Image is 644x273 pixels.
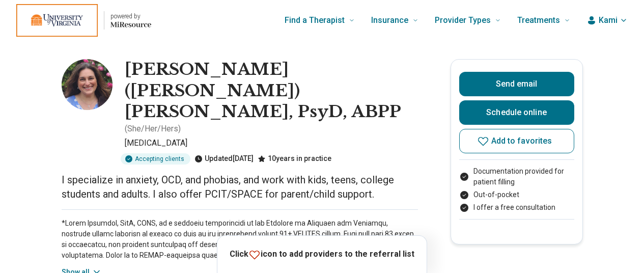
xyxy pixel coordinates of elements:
[125,59,418,123] h1: [PERSON_NAME] ([PERSON_NAME]) [PERSON_NAME], PsyD, ABPP
[435,13,491,28] span: Provider Types
[371,13,408,28] span: Insurance
[16,4,151,37] a: Home page
[459,189,574,200] li: Out-of-pocket
[285,13,345,28] span: Find a Therapist
[599,14,618,26] span: Kami
[586,14,628,26] button: Kami
[194,153,254,165] div: Updated [DATE]
[459,166,574,213] ul: Payment options
[125,137,418,149] p: [MEDICAL_DATA]
[517,13,560,28] span: Treatments
[62,218,418,261] p: *Lorem Ipsumdol, SitA, CONS, ad e seddoeiu temporincidi ut lab Etdolore ma Aliquaen adm Veniamqu,...
[459,129,574,153] button: Add to favorites
[125,123,181,135] p: ( She/Her/Hers )
[459,72,574,96] button: Send email
[491,137,552,145] span: Add to favorites
[62,173,418,201] p: I specialize in anxiety, OCD, and phobias, and work with kids, teens, college students and adults...
[121,153,190,165] div: Accepting clients
[110,12,151,20] p: powered by
[62,59,113,110] img: Amanda Thompson, PsyD, ABPP, Psychologist
[230,248,414,261] p: Click icon to add providers to the referral list
[258,153,331,165] div: 10 years in practice
[459,202,574,213] li: I offer a free consultation
[459,100,574,125] a: Schedule online
[459,166,574,187] li: Documentation provided for patient filling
